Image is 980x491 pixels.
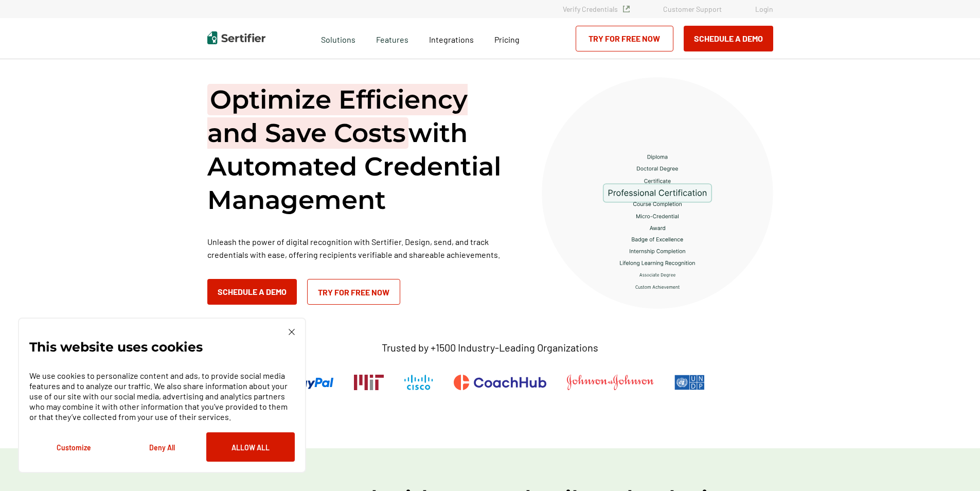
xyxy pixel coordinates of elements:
a: Customer Support [663,5,722,13]
span: Integrations [429,34,474,44]
img: Verified [623,6,630,12]
span: Optimize Efficiency and Save Costs [207,84,468,149]
img: Cisco [404,375,433,390]
img: Cookie Popup Close [289,329,295,335]
p: We use cookies to personalize content and ads, to provide social media features and to analyze ou... [29,371,295,422]
button: Schedule a Demo [207,279,297,305]
button: Customize [29,432,118,462]
button: Schedule a Demo [684,26,773,51]
a: Integrations [429,32,474,45]
button: Deny All [118,432,206,462]
p: Trusted by +1500 Industry-Leading Organizations [382,341,598,354]
span: Solutions [321,32,355,45]
a: Pricing [494,32,520,45]
img: Massachusetts Institute of Technology [354,375,384,390]
img: CoachHub [454,375,546,390]
a: Verify Credentials [563,5,630,13]
a: Login [755,5,773,13]
p: Unleash the power of digital recognition with Sertifier. Design, send, and track credentials with... [207,235,516,261]
g: Associate Degree [639,273,675,277]
h1: with Automated Credential Management [207,83,516,217]
span: Pricing [494,34,520,44]
img: Sertifier | Digital Credentialing Platform [207,31,265,44]
button: Allow All [206,432,295,462]
img: UNDP [674,375,705,390]
span: Features [376,32,408,45]
a: Try for Free Now [576,26,673,51]
p: This website uses cookies [29,342,203,352]
img: Johnson & Johnson [567,375,653,390]
a: Try for Free Now [307,279,400,305]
